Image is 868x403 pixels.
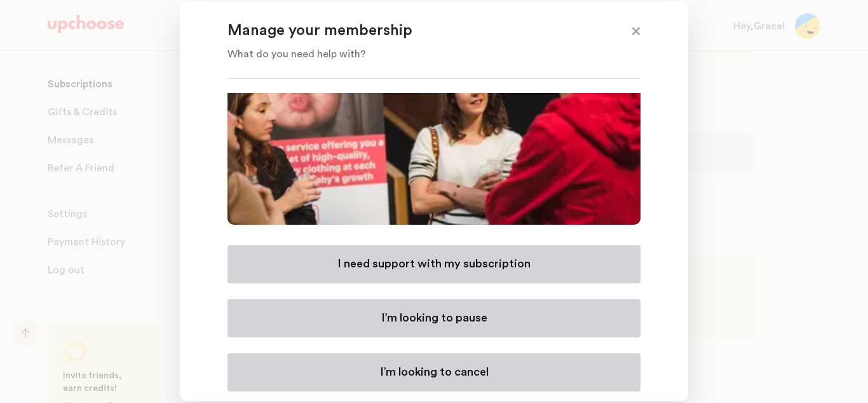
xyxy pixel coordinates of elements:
[227,353,641,392] button: I’m looking to cancel
[227,245,641,283] button: I need support with my subscription
[337,257,531,272] p: I need support with my subscription
[227,81,641,225] img: Manage Membership
[227,21,609,41] p: Manage your membership
[381,311,487,326] p: I’m looking to pause
[227,299,641,337] button: I’m looking to pause
[227,46,609,62] p: What do you need help with?
[380,365,489,380] p: I’m looking to cancel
